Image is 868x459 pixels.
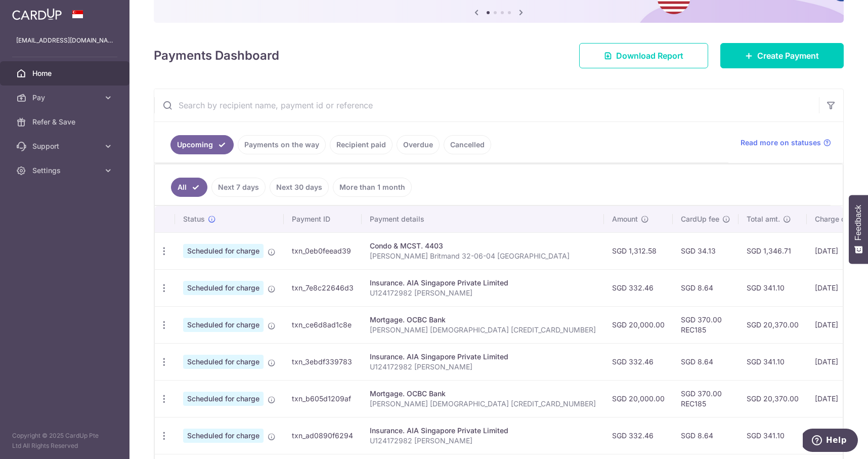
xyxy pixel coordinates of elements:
[32,117,99,127] span: Refer & Save
[579,43,708,68] a: Download Report
[32,141,99,151] span: Support
[183,392,264,406] span: Scheduled for charge
[284,232,362,269] td: txn_0eb0feead39
[673,232,739,269] td: SGD 34.13
[362,206,604,232] th: Payment details
[444,135,491,154] a: Cancelled
[747,214,780,224] span: Total amt.
[183,318,264,332] span: Scheduled for charge
[183,281,264,295] span: Scheduled for charge
[612,214,638,224] span: Amount
[815,214,856,224] span: Charge date
[284,417,362,454] td: txn_ad0890f6294
[739,232,807,269] td: SGD 1,346.71
[370,325,596,335] p: [PERSON_NAME] [DEMOGRAPHIC_DATA] [CREDIT_CARD_NUMBER]
[757,50,819,62] span: Create Payment
[32,165,99,176] span: Settings
[170,135,234,154] a: Upcoming
[673,306,739,343] td: SGD 370.00 REC185
[183,214,205,224] span: Status
[720,43,844,68] a: Create Payment
[370,251,596,261] p: [PERSON_NAME] Britmand 32-06-04 [GEOGRAPHIC_DATA]
[604,343,673,380] td: SGD 332.46
[284,343,362,380] td: txn_3ebdf339783
[739,417,807,454] td: SGD 341.10
[604,306,673,343] td: SGD 20,000.00
[370,352,596,362] div: Insurance. AIA Singapore Private Limited
[183,355,264,369] span: Scheduled for charge
[370,288,596,298] p: U124172982 [PERSON_NAME]
[673,269,739,306] td: SGD 8.64
[284,269,362,306] td: txn_7e8c22646d3
[211,178,266,197] a: Next 7 days
[284,206,362,232] th: Payment ID
[370,426,596,436] div: Insurance. AIA Singapore Private Limited
[397,135,440,154] a: Overdue
[370,241,596,251] div: Condo & MCST. 4403
[739,380,807,417] td: SGD 20,370.00
[171,178,207,197] a: All
[284,380,362,417] td: txn_b605d1209af
[604,232,673,269] td: SGD 1,312.58
[673,380,739,417] td: SGD 370.00 REC185
[370,399,596,409] p: [PERSON_NAME] [DEMOGRAPHIC_DATA] [CREDIT_CARD_NUMBER]
[803,429,858,454] iframe: Opens a widget where you can find more information
[183,429,264,443] span: Scheduled for charge
[849,195,868,264] button: Feedback - Show survey
[370,436,596,446] p: U124172982 [PERSON_NAME]
[330,135,393,154] a: Recipient paid
[284,306,362,343] td: txn_ce6d8ad1c8e
[673,417,739,454] td: SGD 8.64
[739,343,807,380] td: SGD 341.10
[333,178,412,197] a: More than 1 month
[238,135,326,154] a: Payments on the way
[604,380,673,417] td: SGD 20,000.00
[370,278,596,288] div: Insurance. AIA Singapore Private Limited
[604,417,673,454] td: SGD 332.46
[370,315,596,325] div: Mortgage. OCBC Bank
[370,389,596,399] div: Mortgage. OCBC Bank
[604,269,673,306] td: SGD 332.46
[741,138,821,148] span: Read more on statuses
[739,269,807,306] td: SGD 341.10
[32,93,99,103] span: Pay
[154,89,819,121] input: Search by recipient name, payment id or reference
[154,47,279,65] h4: Payments Dashboard
[12,8,62,20] img: CardUp
[673,343,739,380] td: SGD 8.64
[681,214,719,224] span: CardUp fee
[854,205,863,240] span: Feedback
[739,306,807,343] td: SGD 20,370.00
[741,138,831,148] a: Read more on statuses
[183,244,264,258] span: Scheduled for charge
[270,178,329,197] a: Next 30 days
[32,68,99,78] span: Home
[616,50,683,62] span: Download Report
[16,35,113,46] p: [EMAIL_ADDRESS][DOMAIN_NAME]
[370,362,596,372] p: U124172982 [PERSON_NAME]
